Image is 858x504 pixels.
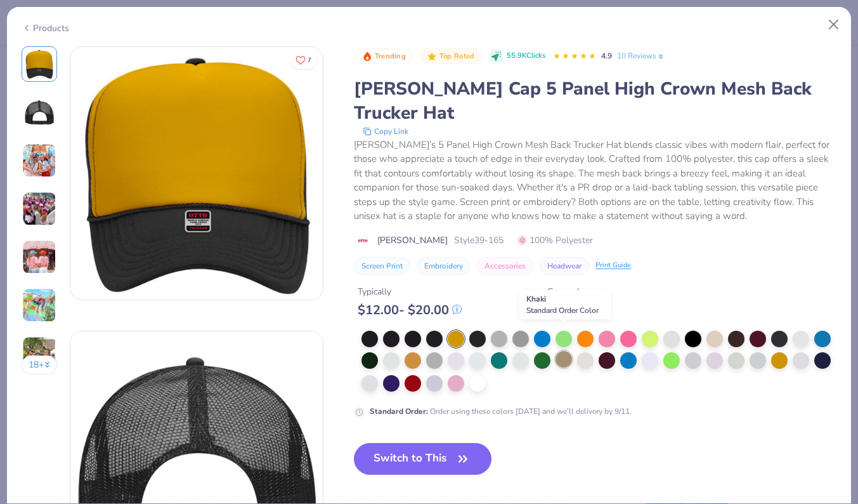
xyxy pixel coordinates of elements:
img: User generated content [22,143,56,178]
button: Embroidery [417,257,471,275]
div: $ 12.00 - $ 20.00 [358,302,462,318]
span: Standard Order Color [526,305,599,315]
button: Badge Button [420,48,481,65]
span: 7 [308,57,311,63]
div: Comes In [547,285,599,298]
span: Top Rated [439,53,475,60]
img: brand logo [354,235,371,246]
div: Products [22,22,69,35]
img: User generated content [22,192,56,226]
strong: Standard Order : [370,406,428,416]
button: Like [290,51,317,69]
button: Switch to This [354,443,491,475]
img: Trending sort [362,51,372,62]
button: Accessories [477,257,533,275]
div: Order using these colors [DATE] and we’ll delivery by 9/11. [370,406,632,417]
button: Badge Button [355,48,412,65]
img: Back [24,97,55,128]
span: 100% Polyester [517,234,593,247]
div: [PERSON_NAME] Cap 5 Panel High Crown Mesh Back Trucker Hat [354,77,836,125]
span: Style 39-165 [454,234,504,247]
div: Khaki [519,290,611,319]
span: 55.9K Clicks [507,51,545,62]
img: User generated content [22,336,56,371]
span: Trending [375,53,406,60]
div: [PERSON_NAME]’s 5 Panel High Crown Mesh Back Trucker Hat blends classic vibes with modern flair, ... [354,138,836,223]
div: Print Guide [595,260,631,271]
span: 4.9 [601,51,612,61]
button: Headwear [540,257,589,275]
div: Typically [358,285,462,298]
button: copy to clipboard [359,125,412,138]
button: Screen Print [354,257,410,275]
span: [PERSON_NAME] [377,234,448,247]
img: Front [70,47,323,300]
button: Close [822,13,846,37]
img: User generated content [22,240,56,274]
img: Top Rated sort [427,51,437,62]
a: 10 Reviews [617,50,665,62]
img: Front [24,49,55,79]
div: 4.9 Stars [553,46,596,67]
button: 18+ [22,355,58,375]
img: User generated content [22,288,56,322]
